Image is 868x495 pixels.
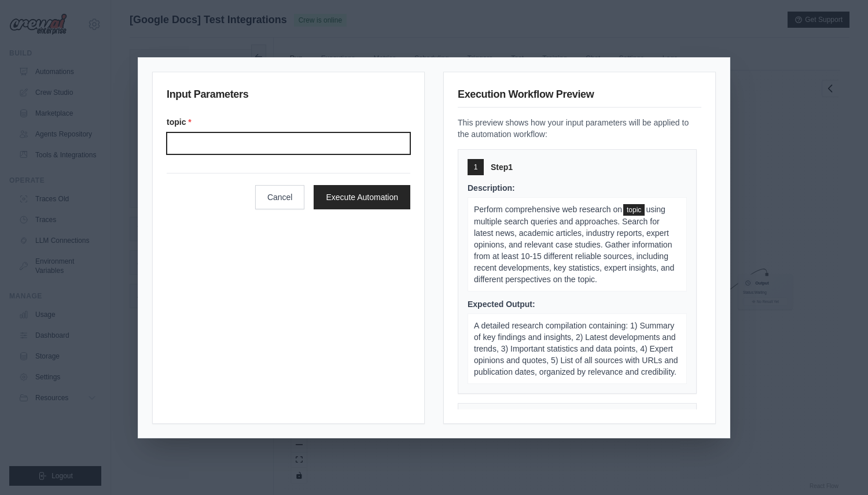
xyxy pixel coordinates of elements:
[474,205,622,214] span: Perform comprehensive web research on
[474,321,678,376] span: A detailed research compilation containing: 1) Summary of key findings and insights, 2) Latest de...
[474,205,674,284] span: using multiple search queries and approaches. Search for latest news, academic articles, industry...
[255,185,305,209] button: Cancel
[167,116,410,128] label: topic
[468,300,535,309] span: Expected Output:
[167,86,410,107] h3: Input Parameters
[458,86,701,108] h3: Execution Workflow Preview
[474,162,478,172] span: 1
[468,183,515,193] span: Description:
[314,185,410,209] button: Execute Automation
[491,161,513,173] span: Step 1
[458,117,701,140] p: This preview shows how your input parameters will be applied to the automation workflow:
[623,204,645,216] span: topic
